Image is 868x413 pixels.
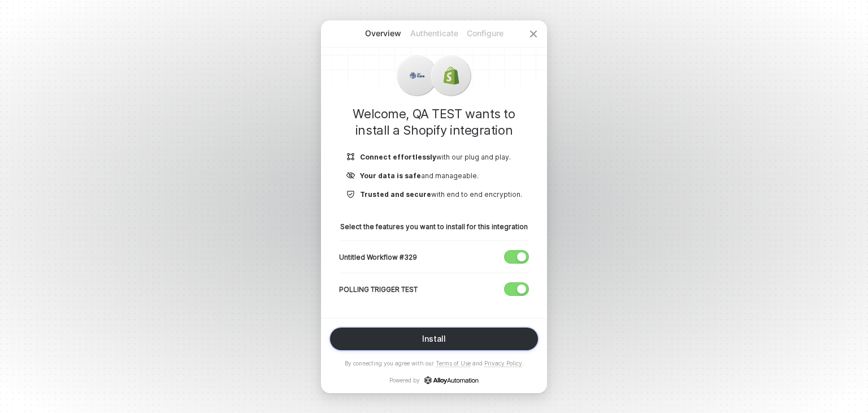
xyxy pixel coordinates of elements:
img: icon [346,152,355,162]
img: icon [346,171,355,180]
button: Install [330,328,538,350]
img: icon [346,190,355,199]
p: and manageable. [360,171,479,180]
img: icon [442,67,460,85]
p: Untitled Workflow #329 [339,252,417,262]
h1: Welcome, QA TEST wants to install a Shopify integration [339,106,529,139]
p: Configure [459,28,510,39]
a: Terms of Use [436,360,471,367]
img: icon [408,67,426,85]
p: with our plug and play. [360,152,511,162]
p: By connecting you agree with our and . [345,359,524,367]
p: Select the features you want to install for this integration [339,222,529,231]
b: Connect effortlessly [360,153,436,161]
b: Your data is safe [360,171,421,180]
p: Authenticate [409,28,459,39]
span: icon-close [529,29,538,38]
p: Powered by [389,376,479,384]
b: Trusted and secure [360,190,431,199]
p: Overview [358,28,409,39]
a: icon-success [424,376,479,384]
p: with end to end encryption. [360,190,522,199]
p: POLLING TRIGGER TEST [339,285,418,294]
a: Privacy Policy [484,360,522,367]
div: Install [422,334,446,343]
